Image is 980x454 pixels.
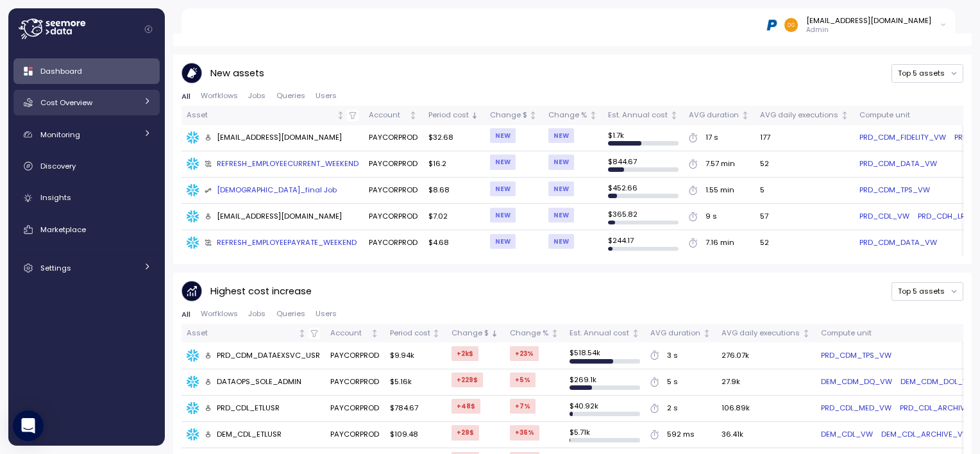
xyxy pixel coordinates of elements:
[325,369,384,396] td: PAYCORPROD
[13,217,160,242] a: Marketplace
[384,422,446,448] td: $109.48
[881,429,970,441] a: DEM_CDL_ARCHIVE_VW
[667,376,678,388] div: 5 s
[716,342,816,369] td: 276.07k
[806,15,931,26] div: [EMAIL_ADDRESS][DOMAIN_NAME]
[409,111,418,120] div: Not sorted
[446,324,504,342] th: Change $Sorted descending
[40,66,82,76] span: Dashboard
[13,153,160,179] a: Discovery
[645,324,716,342] th: AVG durationNot sorted
[722,328,800,339] div: AVG daily executions
[205,185,337,196] div: [DEMOGRAPHIC_DATA]_final Job
[859,185,930,196] a: PRD_CDM_TPS_VW
[205,211,342,223] div: [EMAIL_ADDRESS][DOMAIN_NAME]
[705,132,718,144] div: 17 s
[325,422,384,448] td: PAYCORPROD
[608,110,668,121] div: Est. Annual cost
[564,396,645,422] td: $ 40.92k
[821,350,891,362] a: PRD_CDM_TPS_VW
[510,425,539,440] div: +36 %
[548,234,574,249] div: NEW
[452,425,479,440] div: +29 $
[603,125,684,151] td: $ 1.7k
[210,284,312,299] p: Highest cost increase
[40,161,76,171] span: Discovery
[548,155,574,169] div: NEW
[705,237,734,249] div: 7.16 min
[716,422,816,448] td: 36.41k
[716,396,816,422] td: 106.89k
[201,310,238,317] span: Worfklows
[384,396,446,422] td: $784.67
[490,329,499,338] div: Sorted descending
[806,26,931,35] p: Admin
[40,224,86,235] span: Marketplace
[570,328,629,339] div: Est. Annual cost
[821,376,892,388] a: DEM_CDM_DQ_VW
[40,263,71,273] span: Settings
[276,310,305,317] span: Queries
[205,158,359,170] div: REFRESH_EMPLOYEECURRENT_WEEKEND
[603,178,684,204] td: $ 452.66
[716,324,816,342] th: AVG daily executionsNot sorted
[182,93,190,100] span: All
[689,110,739,121] div: AVG duration
[490,181,516,196] div: NEW
[423,178,484,204] td: $8.68
[550,329,559,338] div: Not sorted
[369,110,407,121] div: Account
[667,429,695,441] div: 592 ms
[316,92,337,99] span: Users
[13,255,160,281] a: Settings
[900,376,975,388] a: DEM_CDM_DOL_VW
[510,346,539,361] div: +23 %
[384,369,446,396] td: $5.16k
[859,237,937,249] a: PRD_CDM_DATA_VW
[364,178,423,204] td: PAYCORPROD
[187,328,296,339] div: Asset
[631,329,640,338] div: Not sorted
[316,310,337,317] span: Users
[840,111,849,120] div: Not sorted
[548,181,574,196] div: NEW
[205,403,280,414] div: PRD_CDL_ETLUSR
[543,106,603,124] th: Change %Not sorted
[760,110,838,121] div: AVG daily executions
[13,185,160,211] a: Insights
[390,328,430,339] div: Period cost
[13,58,160,84] a: Dashboard
[548,110,587,121] div: Change %
[40,192,71,203] span: Insights
[205,350,321,362] div: PRD_CDM_DATAEXSVC_USR
[667,403,678,414] div: 2 s
[603,106,684,124] th: Est. Annual costNot sorted
[564,324,645,342] th: Est. Annual costNot sorted
[470,111,479,120] div: Sorted descending
[802,329,811,338] div: Not sorted
[248,310,266,317] span: Jobs
[755,151,854,178] td: 52
[364,125,423,151] td: PAYCORPROD
[325,342,384,369] td: PAYCORPROD
[384,342,446,369] td: $9.94k
[364,151,423,178] td: PAYCORPROD
[603,151,684,178] td: $ 844.67
[548,128,574,143] div: NEW
[452,399,480,414] div: +48 $
[187,110,335,121] div: Asset
[182,106,364,124] th: AssetNot sorted
[490,155,516,169] div: NEW
[452,373,483,387] div: +229 $
[428,110,469,121] div: Period cost
[859,211,909,223] a: PRD_CDL_VW
[210,66,264,81] p: New assets
[716,369,816,396] td: 27.9k
[891,64,963,83] button: Top 5 assets
[505,324,564,342] th: Change %Not sorted
[452,328,489,339] div: Change $
[510,399,536,414] div: +7 %
[370,329,379,338] div: Not sorted
[859,158,937,170] a: PRD_CDM_DATA_VW
[821,403,891,414] a: PRD_CDL_MED_VW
